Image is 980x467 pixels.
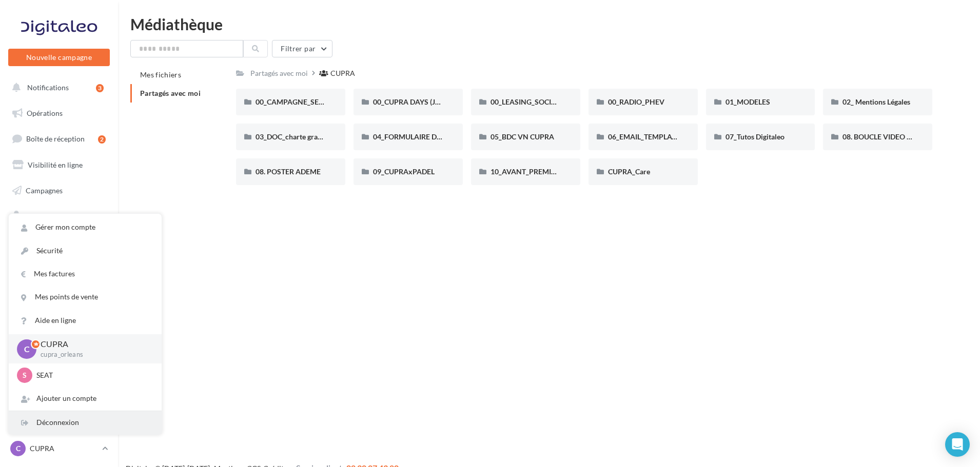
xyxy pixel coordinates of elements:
span: C [16,443,21,454]
span: 10_AVANT_PREMIÈRES_CUPRA (VENTES PRIVEES) [491,167,658,176]
a: Gérer mon compte [9,216,162,239]
span: 05_BDC VN CUPRA [491,132,554,141]
span: CUPRA_Care [608,167,650,176]
a: Mes points de vente [9,286,162,309]
span: Partagés avec moi [140,89,201,97]
p: CUPRA [30,443,98,454]
a: Campagnes DataOnDemand [6,316,112,346]
div: Ajouter un compte [9,387,162,410]
div: 2 [98,135,106,144]
span: Opérations [27,109,63,117]
span: C [24,343,30,355]
span: 02_ Mentions Légales [842,97,910,106]
div: 3 [96,84,104,92]
a: Contacts [6,205,112,227]
a: Campagnes [6,180,112,201]
a: Boîte de réception2 [6,128,112,150]
span: 06_EMAIL_TEMPLATE HTML CUPRA [608,132,727,141]
div: Médiathèque [130,16,968,32]
span: S [23,370,27,380]
span: Campagnes [26,186,63,194]
a: Sécurité [9,239,162,262]
div: CUPRA [330,68,355,78]
span: 08. POSTER ADEME [256,167,321,176]
span: Mes fichiers [140,70,181,79]
span: 04_FORMULAIRE DES DEMANDES CRÉATIVES [373,132,525,141]
p: CUPRA [41,338,145,350]
span: Notifications [27,83,69,92]
button: Filtrer par [272,40,332,57]
p: cupra_orleans [41,350,145,359]
span: 07_Tutos Digitaleo [726,132,785,141]
span: 08. BOUCLE VIDEO ECRAN SHOWROOM [842,132,978,141]
button: Notifications 3 [6,77,108,98]
div: Partagés avec moi [250,68,308,78]
span: 03_DOC_charte graphique et GUIDELINES [256,132,390,141]
div: Open Intercom Messenger [945,432,970,457]
a: Opérations [6,103,112,124]
a: Médiathèque [6,231,112,252]
p: SEAT [36,370,149,380]
a: Aide en ligne [9,309,162,332]
span: 00_CAMPAGNE_SEPTEMBRE [256,97,351,106]
a: C CUPRA [8,439,110,458]
div: Déconnexion [9,411,162,434]
span: Boîte de réception [26,134,85,143]
a: PLV et print personnalisable [6,281,112,312]
span: 00_LEASING_SOCIAL_ÉLECTRIQUE [491,97,605,106]
button: Nouvelle campagne [8,49,110,66]
a: Visibilité en ligne [6,154,112,176]
span: Contacts [26,211,54,220]
span: 00_CUPRA DAYS (JPO) [373,97,447,106]
span: 01_MODELES [726,97,770,106]
span: 00_RADIO_PHEV [608,97,664,106]
a: Calendrier [6,256,112,278]
span: Visibilité en ligne [28,160,83,169]
span: 09_CUPRAxPADEL [373,167,435,176]
a: Mes factures [9,262,162,286]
